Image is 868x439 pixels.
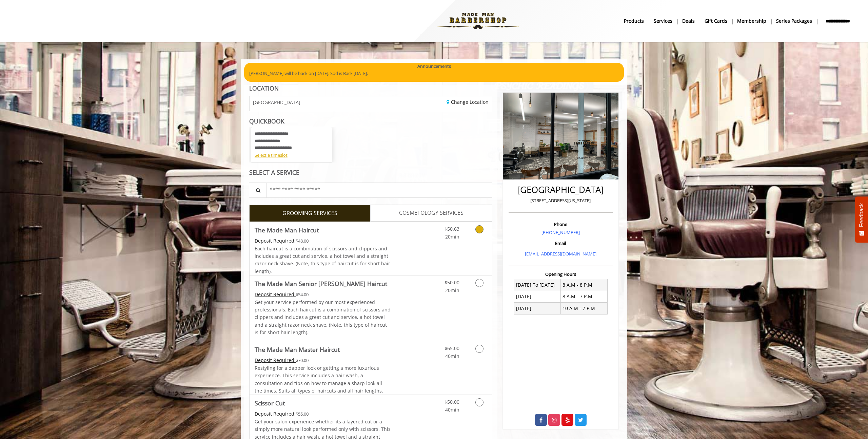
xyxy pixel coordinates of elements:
span: This service needs some Advance to be paid before we block your appointment [255,237,296,244]
h2: [GEOGRAPHIC_DATA] [510,185,611,195]
span: Each haircut is a combination of scissors and clippers and includes a great cut and service, a ho... [255,245,390,274]
b: The Made Man Master Haircut [255,345,340,354]
td: [DATE] [514,303,561,314]
b: Deals [682,17,695,25]
td: 8 A.M - 7 P.M [560,291,607,302]
img: Made Man Barbershop logo [431,2,525,40]
a: [PHONE_NUMBER] [541,229,580,235]
b: The Made Man Haircut [255,225,319,235]
p: Get your service performed by our most experienced professionals. Each haircut is a combination o... [255,299,391,337]
span: $50.00 [445,279,459,286]
b: Membership [737,17,766,25]
span: Restyling for a dapper look or getting a more luxurious experience. This service includes a hair ... [255,365,383,394]
b: Series packages [776,17,812,25]
div: $48.00 [255,237,391,245]
span: 40min [445,406,459,413]
span: This service needs some Advance to be paid before we block your appointment [255,411,296,417]
a: ServicesServices [649,16,677,26]
button: Feedback - Show survey [855,196,868,243]
a: Change Location [447,99,489,105]
span: 20min [445,287,459,293]
td: 8 A.M - 8 P.M [560,279,607,291]
b: Announcements [417,63,451,70]
span: GROOMING SERVICES [282,209,337,218]
b: products [624,17,644,25]
div: $54.00 [255,291,391,298]
span: This service needs some Advance to be paid before we block your appointment [255,357,296,363]
td: [DATE] To [DATE] [514,279,561,291]
span: COSMETOLOGY SERVICES [399,209,463,217]
a: [EMAIL_ADDRESS][DOMAIN_NAME] [525,251,596,257]
div: $70.00 [255,357,391,364]
span: $50.63 [445,226,459,232]
span: This service needs some Advance to be paid before we block your appointment [255,291,296,298]
span: 40min [445,353,459,359]
a: Series packagesSeries packages [771,16,817,26]
span: Feedback [859,203,865,227]
b: The Made Man Senior [PERSON_NAME] Haircut [255,279,387,288]
b: Services [654,17,672,25]
h3: Email [510,241,611,246]
b: Scissor Cut [255,398,285,408]
div: $55.00 [255,410,391,418]
h3: Opening Hours [509,272,613,276]
a: MembershipMembership [732,16,771,26]
h3: Phone [510,222,611,227]
span: [GEOGRAPHIC_DATA] [253,100,300,105]
a: DealsDeals [677,16,700,26]
span: 20min [445,233,459,240]
a: Productsproducts [619,16,649,26]
td: [DATE] [514,291,561,302]
div: Select a timeslot [255,152,329,159]
td: 10 A.M - 7 P.M [560,303,607,314]
b: LOCATION [249,84,279,92]
a: Gift cardsgift cards [700,16,732,26]
span: $65.00 [445,345,459,351]
b: QUICKBOOK [249,117,284,125]
p: [STREET_ADDRESS][US_STATE] [510,197,611,204]
button: Service Search [249,183,267,198]
p: [PERSON_NAME] will be back on [DATE]. Sod is Back [DATE]. [249,70,619,77]
span: $50.00 [445,399,459,405]
div: SELECT A SERVICE [249,169,492,176]
b: gift cards [705,17,727,25]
